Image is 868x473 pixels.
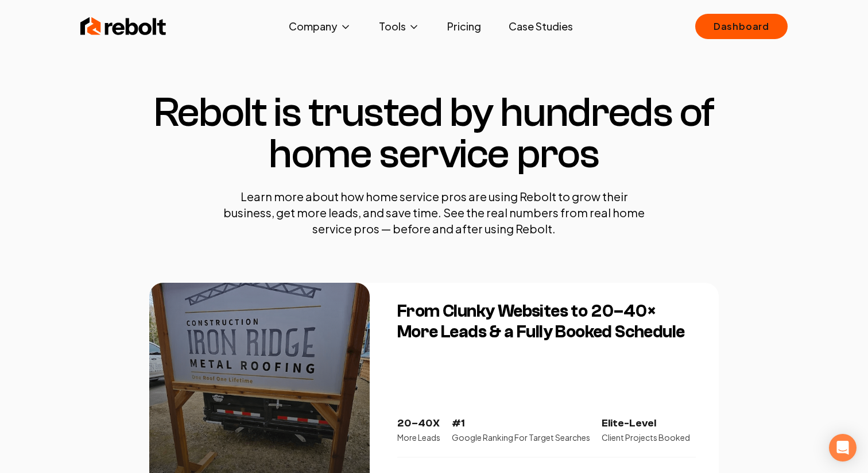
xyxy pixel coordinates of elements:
a: Dashboard [695,14,788,39]
p: Client Projects Booked [602,432,690,443]
button: Tools [370,15,429,38]
a: Case Studies [499,15,582,38]
button: Company [280,15,361,38]
p: More Leads [397,432,440,443]
h3: From Clunky Websites to 20–40× More Leads & a Fully Booked Schedule [397,301,696,343]
h1: Rebolt is trusted by hundreds of home service pros [149,92,719,175]
img: Rebolt Logo [80,15,166,38]
p: #1 [452,416,590,432]
p: Learn more about how home service pros are using Rebolt to grow their business, get more leads, a... [216,189,652,237]
p: Google Ranking For Target Searches [452,432,590,443]
p: 20–40X [397,416,440,432]
p: Elite-Level [602,416,690,432]
div: Open Intercom Messenger [829,434,857,462]
a: Pricing [438,15,490,38]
